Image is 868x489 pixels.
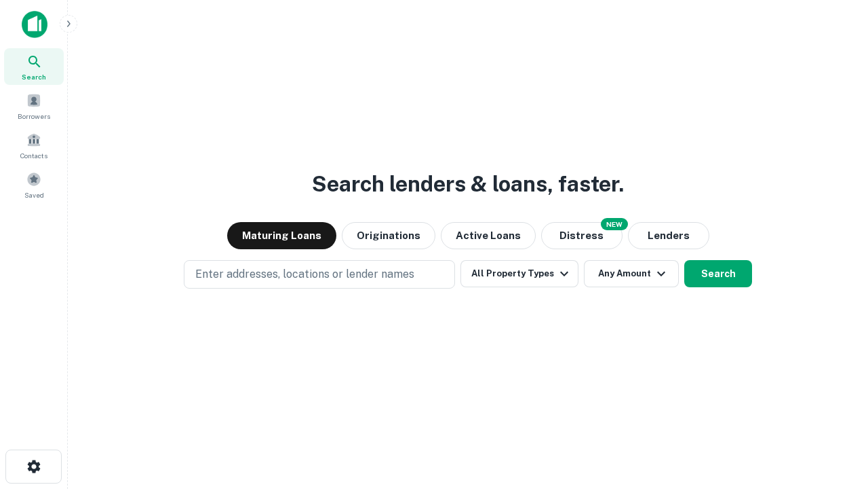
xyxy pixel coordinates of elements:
[684,260,752,287] button: Search
[184,260,455,289] button: Enter addresses, locations or lender names
[584,260,679,287] button: Any Amount
[441,222,536,249] button: Active Loans
[601,218,628,230] div: NEW
[4,88,64,124] a: Borrowers
[4,127,64,164] a: Contacts
[24,189,44,200] span: Saved
[541,222,623,249] button: Search distressed loans with lien and other non-mortgage details.
[22,71,46,82] span: Search
[18,111,50,122] span: Borrowers
[312,168,624,200] h3: Search lenders & loans, faster.
[342,222,435,249] button: Originations
[227,222,336,249] button: Maturing Loans
[22,11,47,38] img: capitalize-icon.png
[800,380,868,446] iframe: Chat Widget
[4,166,64,203] a: Saved
[20,150,47,161] span: Contacts
[4,48,64,85] a: Search
[628,222,709,249] button: Lenders
[195,266,414,283] p: Enter addresses, locations or lender names
[460,260,578,287] button: All Property Types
